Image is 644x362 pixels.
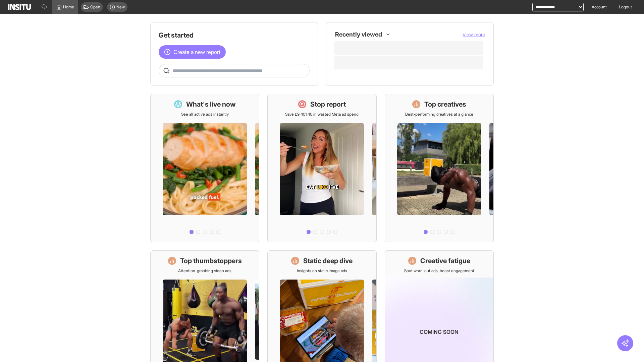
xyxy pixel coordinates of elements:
[150,94,259,242] a: What's live nowSee all active ads instantly
[297,268,347,274] p: Insights on static image ads
[310,100,346,109] h1: Stop report
[405,112,473,117] p: Best-performing creatives at a glance
[116,4,125,10] span: New
[267,94,376,242] a: Stop reportSave £9,401.40 in wasted Meta ad spend
[385,94,494,242] a: Top creativesBest-performing creatives at a glance
[463,32,485,37] span: View more
[90,4,100,10] span: Open
[173,48,220,56] span: Create a new report
[159,31,310,40] h1: Get started
[186,100,236,109] h1: What's live now
[178,268,231,274] p: Attention-grabbing video ads
[63,4,74,10] span: Home
[8,4,31,10] img: Logo
[463,31,485,38] button: View more
[180,256,242,265] h1: Top thumbstoppers
[424,100,466,109] h1: Top creatives
[181,112,229,117] p: See all active ads instantly
[159,45,226,59] button: Create a new report
[285,112,359,117] p: Save £9,401.40 in wasted Meta ad spend
[303,256,353,265] h1: Static deep dive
